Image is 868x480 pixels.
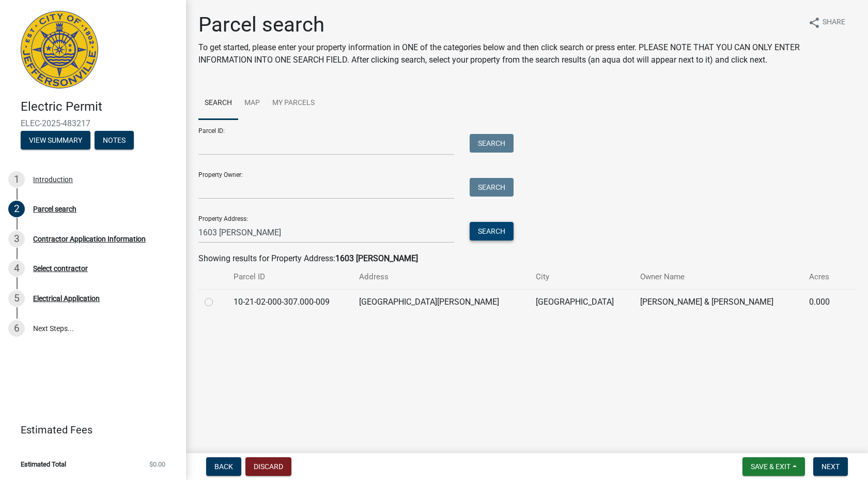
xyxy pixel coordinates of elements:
[530,289,634,314] td: [GEOGRAPHIC_DATA]
[266,87,321,120] a: My Parcels
[227,265,353,289] th: Parcel ID
[33,205,76,213] div: Parcel search
[470,134,514,153] button: Search
[803,265,841,289] th: Acres
[21,99,178,114] h4: Electric Permit
[530,265,634,289] th: City
[198,87,238,120] a: Search
[33,265,88,272] div: Select contractor
[198,12,800,37] h1: Parcel search
[8,419,169,440] a: Estimated Fees
[21,118,165,128] span: ELEC-2025-483217
[227,289,353,314] td: 10-21-02-000-307.000-009
[8,290,25,307] div: 5
[21,131,90,149] button: View Summary
[823,17,845,29] span: Share
[822,462,840,471] span: Next
[214,462,233,471] span: Back
[33,176,73,183] div: Introduction
[634,265,803,289] th: Owner Name
[206,457,241,476] button: Back
[335,253,418,263] strong: 1603 [PERSON_NAME]
[8,201,25,217] div: 2
[808,17,820,29] i: share
[8,231,25,247] div: 3
[803,289,841,314] td: 0.000
[149,461,165,468] span: $0.00
[813,457,848,476] button: Next
[470,178,514,197] button: Search
[198,41,800,66] p: To get started, please enter your property information in ONE of the categories below and then cl...
[470,222,514,241] button: Search
[353,265,530,289] th: Address
[21,137,90,145] wm-modal-confirm: Summary
[33,295,100,302] div: Electrical Application
[33,235,146,243] div: Contractor Application Information
[634,289,803,314] td: [PERSON_NAME] & [PERSON_NAME]
[8,260,25,277] div: 4
[742,457,805,476] button: Save & Exit
[8,171,25,188] div: 1
[21,11,98,88] img: City of Jeffersonville, Indiana
[21,461,66,468] span: Estimated Total
[8,320,25,337] div: 6
[353,289,530,314] td: [GEOGRAPHIC_DATA][PERSON_NAME]
[238,87,266,120] a: Map
[751,462,791,471] span: Save & Exit
[95,131,134,149] button: Notes
[245,457,291,476] button: Discard
[95,137,134,145] wm-modal-confirm: Notes
[198,252,856,265] div: Showing results for Property Address:
[800,12,854,33] button: shareShare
